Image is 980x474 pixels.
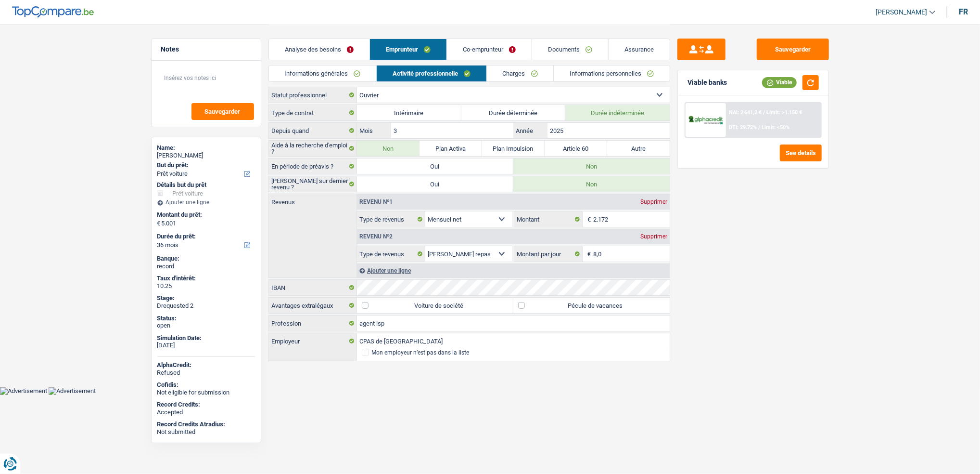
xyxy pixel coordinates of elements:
label: [PERSON_NAME] sur dernier revenu ? [269,176,357,192]
a: Emprunteur [370,39,446,60]
a: Charges [487,66,554,81]
div: Viable [762,77,797,88]
label: Non [513,176,670,192]
div: Drequested 2 [157,302,255,310]
div: Status: [157,315,255,322]
div: Supprimer [638,234,670,239]
label: Voiture de société [357,298,513,313]
img: TopCompare Logo [12,6,94,18]
a: Informations personnelles [554,66,670,81]
label: Type de contrat [269,105,357,120]
label: Profession [269,316,357,331]
label: IBAN [269,280,357,295]
a: Documents [532,39,608,60]
input: MM [391,123,513,138]
div: [DATE] [157,342,255,349]
label: Employeur [269,333,357,349]
label: But du prêt: [157,161,253,169]
span: [PERSON_NAME] [876,8,927,16]
label: En période de préavis ? [269,158,357,174]
label: Montant [514,211,583,227]
div: Refused [157,369,255,377]
label: Type de revenus [357,211,425,227]
img: Advertisement [49,387,96,395]
div: Name: [157,144,255,152]
label: Oui [357,176,513,192]
div: Détails but du prêt [157,181,255,189]
button: Sauvegarder [757,39,829,60]
div: Taux d'intérêt: [157,275,255,282]
label: Durée indéterminée [565,105,670,120]
div: Revenu nº2 [357,234,395,239]
div: Supprimer [638,199,670,205]
div: Simulation Date: [157,334,255,342]
a: Co-emprunteur [447,39,532,60]
button: See details [780,145,822,161]
div: Not submitted [157,428,255,436]
img: AlphaCredit [688,115,724,126]
span: € [157,220,161,227]
label: Depuis quand [269,123,357,138]
div: Mon employeur n’est pas dans la liste [371,350,469,355]
a: Activité professionnelle [377,66,486,81]
span: DTI: 29.72% [729,124,757,131]
div: Stage: [157,294,255,302]
div: Banque: [157,255,255,263]
span: Sauvegarder [205,108,241,115]
label: Intérimaire [357,105,461,120]
div: open [157,322,255,329]
a: Informations générales [269,66,377,81]
span: / [763,109,765,116]
span: Limit: >1.150 € [766,109,802,116]
label: Type de revenus [357,246,425,262]
label: Statut professionnel [269,87,357,103]
a: Analyse des besoins [269,39,369,60]
div: AlphaCredit: [157,361,255,369]
div: [PERSON_NAME] [157,152,255,159]
label: Durée déterminée [461,105,566,120]
div: fr [959,7,968,16]
label: Pécule de vacances [513,298,670,313]
button: Sauvegarder [191,103,254,120]
span: Limit: <50% [762,124,789,131]
input: AAAA [547,123,669,138]
span: NAI: 2 641,2 € [729,109,762,116]
label: Revenus [269,194,356,205]
div: Not eligible for submission [157,389,255,396]
div: Ajouter une ligne [157,199,255,206]
label: Oui [357,158,513,174]
div: Cofidis: [157,381,255,389]
div: record [157,263,255,270]
label: Article 60 [545,141,607,156]
div: 10.25 [157,282,255,290]
div: Ajouter une ligne [357,263,670,277]
h5: Notes [161,45,251,53]
label: Mois [357,123,391,138]
div: Revenu nº1 [357,199,395,205]
a: Assurance [609,39,670,60]
label: Aide à la recherche d'emploi ? [269,141,357,156]
label: Plan Activa [420,141,482,156]
a: [PERSON_NAME] [868,4,935,20]
input: Cherchez votre employeur [357,333,670,349]
label: Non [513,158,670,174]
label: Non [357,141,420,156]
div: Accepted [157,408,255,416]
span: / [758,124,760,131]
label: Autre [607,141,670,156]
div: Record Credits Atradius: [157,421,255,428]
label: Année [513,123,547,138]
label: Montant par jour [514,246,583,262]
span: € [583,246,593,262]
div: Viable banks [687,79,727,87]
span: € [583,211,593,227]
label: Montant du prêt: [157,211,253,219]
label: Durée du prêt: [157,233,253,240]
label: Avantages extralégaux [269,298,357,313]
label: Plan Impulsion [482,141,545,156]
div: Record Credits: [157,401,255,408]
